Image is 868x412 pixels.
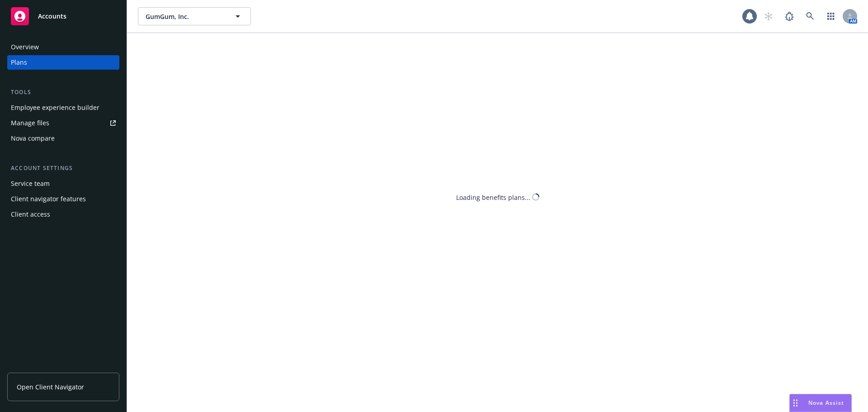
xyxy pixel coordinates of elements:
[456,192,530,202] div: Loading benefits plans...
[7,4,119,29] a: Accounts
[7,192,119,206] a: Client navigator features
[7,55,119,70] a: Plans
[780,7,798,25] a: Report a Bug
[7,100,119,115] a: Employee experience builder
[7,88,119,97] div: Tools
[808,399,844,407] span: Nova Assist
[11,40,39,54] div: Overview
[11,131,55,146] div: Nova compare
[11,55,27,70] div: Plans
[11,100,99,115] div: Employee experience builder
[7,116,119,130] a: Manage files
[146,12,224,21] span: GumGum, Inc.
[801,7,819,25] a: Search
[7,207,119,222] a: Client access
[759,7,778,25] a: Start snowing
[11,192,86,206] div: Client navigator features
[7,40,119,54] a: Overview
[38,13,66,20] span: Accounts
[11,176,50,191] div: Service team
[7,131,119,146] a: Nova compare
[17,382,84,392] span: Open Client Navigator
[790,394,801,412] div: Drag to move
[7,176,119,191] a: Service team
[11,116,49,130] div: Manage files
[7,164,119,173] div: Account settings
[138,7,251,25] button: GumGum, Inc.
[822,7,840,25] a: Switch app
[11,207,50,222] div: Client access
[789,394,852,412] button: Nova Assist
